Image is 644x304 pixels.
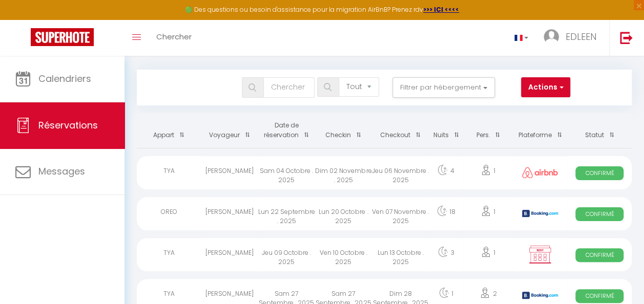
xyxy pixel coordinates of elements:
a: ... EDLEEN [536,20,609,56]
span: EDLEEN [566,30,596,43]
span: Messages [38,165,85,178]
th: Sort by checkin [315,113,372,148]
button: Actions [521,77,570,98]
th: Sort by checkout [372,113,429,148]
a: Chercher [149,20,199,56]
th: Sort by people [464,113,513,148]
img: Super Booking [31,28,94,46]
img: ... [544,29,559,45]
th: Sort by guest [201,113,258,148]
button: Filtrer par hébergement [392,77,495,98]
th: Sort by rentals [137,113,201,148]
span: Réservations [38,119,98,132]
th: Sort by booking date [258,113,315,148]
input: Chercher [263,77,315,98]
img: logout [620,31,633,44]
th: Sort by channel [513,113,567,148]
th: Sort by nights [429,113,464,148]
a: >>> ICI <<<< [423,5,459,14]
th: Sort by status [567,113,632,148]
span: Chercher [156,31,192,42]
span: Calendriers [38,72,91,85]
